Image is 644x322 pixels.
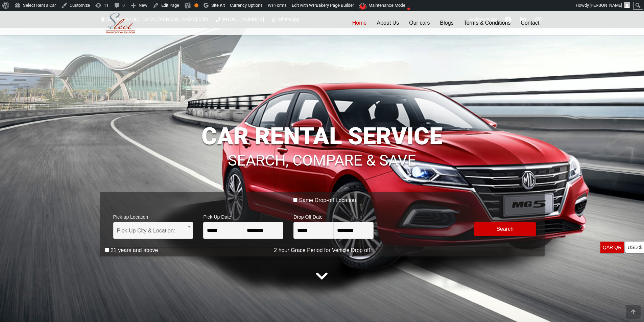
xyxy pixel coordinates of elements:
[516,11,544,35] a: Contact
[100,143,545,168] h1: SEARCH, COMPARE & SAVE
[194,3,198,7] div: OK
[625,242,644,253] a: USD $
[100,246,545,254] p: 2 hour Grace Period for Vehicle Drop off
[404,11,435,35] a: Our cars
[600,242,624,253] a: QAR QR
[299,197,356,204] label: Same Drop-off Location
[100,124,545,148] h1: CAR RENTAL SERVICE
[113,222,193,239] span: Pick-Up City & Location:
[359,3,367,9] img: Maintenance mode is disabled
[347,11,372,35] a: Home
[590,3,622,8] span: [PERSON_NAME]
[101,11,139,35] img: Select Rent a Car
[111,247,158,254] label: 21 years and above
[474,222,536,236] button: Modify Search
[435,11,459,35] a: Blogs
[113,210,193,222] span: Pick-up Location
[405,2,412,7] i: ●
[117,222,190,239] span: Pick-Up City & Location:
[293,210,374,222] span: Drop Off Date
[372,11,404,35] a: About Us
[211,3,225,8] span: Site Kit
[203,210,283,222] span: Pick-Up Date
[459,11,516,35] a: Terms & Conditions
